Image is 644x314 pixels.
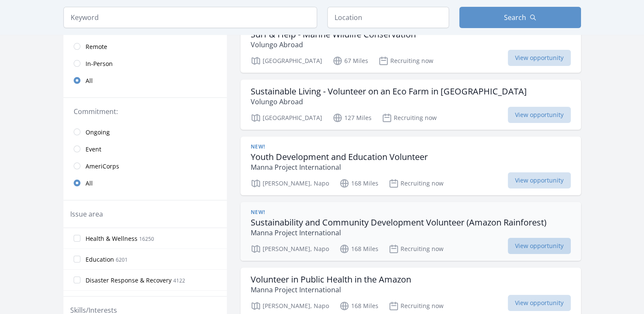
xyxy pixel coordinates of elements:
a: New! Sustainability and Community Development Volunteer (Amazon Rainforest) Manna Project Interna... [240,202,581,261]
span: 4122 [173,277,185,284]
input: Location [327,7,449,28]
p: [GEOGRAPHIC_DATA] [251,113,322,123]
span: Disaster Response & Recovery [86,276,172,285]
p: 168 Miles [339,244,378,254]
p: [PERSON_NAME], Napo [251,178,329,188]
p: Recruiting now [389,301,444,311]
p: Manna Project International [251,228,547,238]
h3: Volunteer in Public Health in the Amazon [251,274,411,285]
span: Ongoing [86,128,110,137]
h3: Surf & Help - Marine Wildlife Conservation [251,29,416,40]
span: AmeriCorps [86,162,119,171]
a: AmeriCorps [63,157,227,174]
p: 127 Miles [332,113,372,123]
input: Disaster Response & Recovery 4122 [74,277,80,283]
a: New! Youth Development and Education Volunteer Manna Project International [PERSON_NAME], Napo 16... [240,137,581,195]
span: View opportunity [508,238,571,254]
input: Keyword [63,7,317,28]
p: Manna Project International [251,162,428,172]
span: Education [86,255,114,264]
span: Remote [86,43,107,51]
p: Recruiting now [382,113,437,123]
a: Sustainable Living - Volunteer on an Eco Farm in [GEOGRAPHIC_DATA] Volungo Abroad [GEOGRAPHIC_DAT... [240,80,581,130]
h3: Youth Development and Education Volunteer [251,152,428,162]
span: Health & Wellness [86,234,137,243]
p: Recruiting now [389,244,444,254]
legend: Commitment: [74,106,217,117]
span: All [86,179,93,188]
legend: Issue area [70,209,103,219]
span: Search [504,12,526,23]
span: View opportunity [508,107,571,123]
span: View opportunity [508,295,571,311]
a: Event [63,140,227,157]
span: 16250 [139,235,154,243]
a: Remote [63,38,227,55]
p: [PERSON_NAME], Napo [251,244,329,254]
p: 67 Miles [332,56,368,66]
span: Event [86,145,101,154]
p: Manna Project International [251,285,411,295]
p: Volungo Abroad [251,97,527,107]
a: Ongoing [63,123,227,140]
span: 6201 [116,256,128,263]
a: In-Person [63,55,227,72]
input: Education 6201 [74,256,80,263]
input: Health & Wellness 16250 [74,235,80,242]
span: View opportunity [508,172,571,188]
p: [GEOGRAPHIC_DATA] [251,56,322,66]
span: New! [251,143,265,150]
span: In-Person [86,60,113,68]
h3: Sustainable Living - Volunteer on an Eco Farm in [GEOGRAPHIC_DATA] [251,86,527,97]
span: All [86,77,93,85]
p: 168 Miles [339,178,378,188]
span: New! [251,209,265,216]
a: Surf & Help - Marine Wildlife Conservation Volungo Abroad [GEOGRAPHIC_DATA] 67 Miles Recruiting n... [240,23,581,73]
p: Recruiting now [378,56,433,66]
p: 168 Miles [339,301,378,311]
p: Volungo Abroad [251,40,416,50]
button: Search [459,7,581,28]
span: View opportunity [508,50,571,66]
a: All [63,72,227,89]
h3: Sustainability and Community Development Volunteer (Amazon Rainforest) [251,217,547,228]
p: [PERSON_NAME], Napo [251,301,329,311]
p: Recruiting now [389,178,444,188]
a: All [63,174,227,191]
